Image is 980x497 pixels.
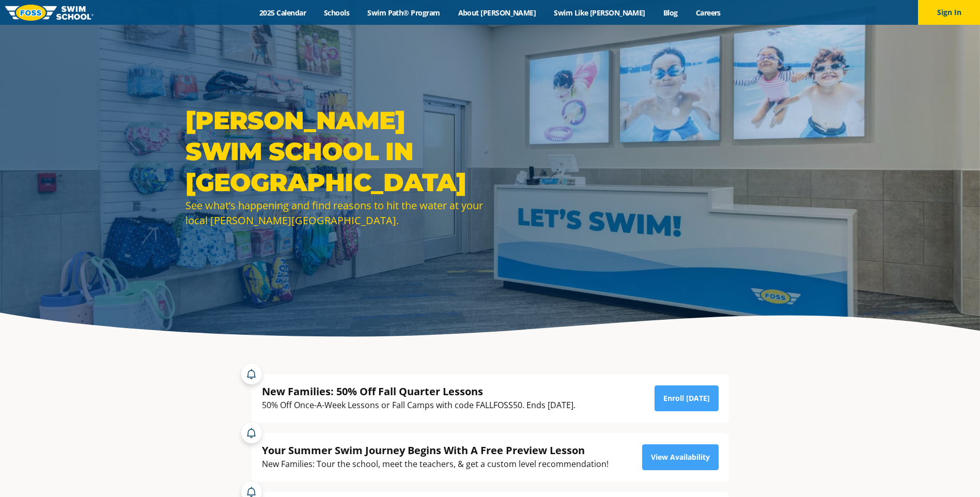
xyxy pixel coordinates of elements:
div: Your Summer Swim Journey Begins With A Free Preview Lesson [262,443,609,457]
a: Careers [687,8,729,18]
a: Schools [315,8,359,18]
a: Swim Like [PERSON_NAME] [545,8,655,18]
a: Enroll [DATE] [655,385,719,411]
img: FOSS Swim School Logo [5,5,94,21]
a: View Availability [642,444,719,470]
div: New Families: Tour the school, meet the teachers, & get a custom level recommendation! [262,457,609,471]
div: 50% Off Once-A-Week Lessons or Fall Camps with code FALLFOSS50. Ends [DATE]. [262,398,575,412]
a: Blog [654,8,687,18]
div: See what’s happening and find reasons to hit the water at your local [PERSON_NAME][GEOGRAPHIC_DATA]. [185,198,485,228]
h1: [PERSON_NAME] Swim School in [GEOGRAPHIC_DATA] [185,105,485,198]
div: New Families: 50% Off Fall Quarter Lessons [262,384,575,398]
a: Swim Path® Program [359,8,449,18]
a: About [PERSON_NAME] [449,8,545,18]
a: 2025 Calendar [251,8,315,18]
